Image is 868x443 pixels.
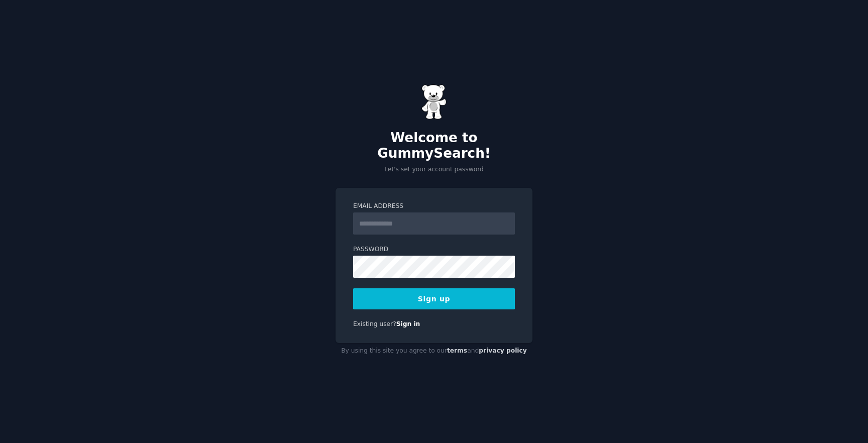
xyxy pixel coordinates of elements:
a: terms [447,347,467,354]
button: Sign up [353,288,515,309]
a: privacy policy [479,347,527,354]
a: Sign in [396,320,420,327]
div: By using this site you agree to our and [336,343,532,359]
span: Existing user? [353,320,396,327]
p: Let's set your account password [336,165,532,174]
h2: Welcome to GummySearch! [336,130,532,162]
img: Gummy Bear [421,84,447,120]
label: Email Address [353,202,515,211]
label: Password [353,245,515,254]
